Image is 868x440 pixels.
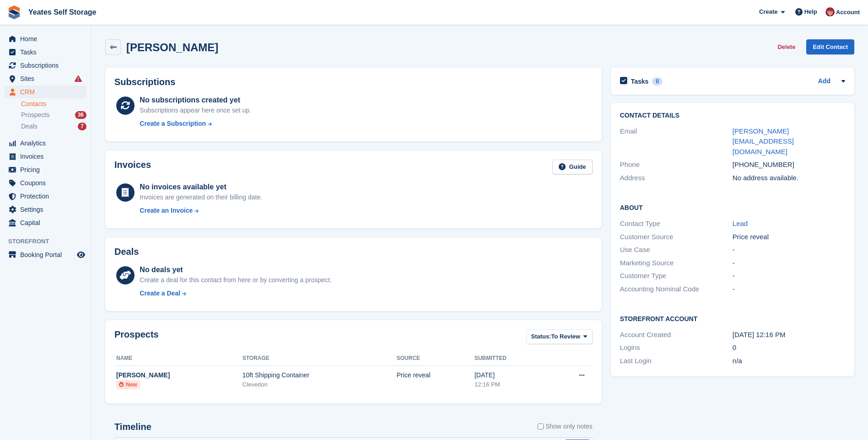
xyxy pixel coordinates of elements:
div: [PERSON_NAME] [116,370,243,380]
a: Lead [733,220,748,227]
span: To Review [551,332,580,341]
div: 0 [652,77,663,86]
a: Contacts [21,100,86,108]
div: - [733,271,845,281]
div: Email [620,126,733,157]
div: Contact Type [620,219,733,229]
img: Wendie Tanner [825,7,835,16]
span: Tasks [20,46,75,59]
div: Subscriptions appear here once set up. [140,106,251,115]
span: Account [836,8,860,17]
div: No deals yet [140,264,331,275]
a: [PERSON_NAME][EMAIL_ADDRESS][DOMAIN_NAME] [733,127,794,156]
h2: Prospects [114,329,159,346]
div: 10ft Shipping Container [243,370,397,380]
div: No address available. [733,173,845,183]
a: menu [5,203,86,216]
div: Invoices are generated on their billing date. [140,193,262,202]
a: menu [5,150,86,163]
h2: Timeline [114,422,151,432]
a: Preview store [75,249,86,260]
span: Status: [531,332,551,341]
a: menu [5,177,86,189]
a: menu [5,59,86,72]
span: Home [20,32,75,45]
div: Accounting Nominal Code [620,284,733,295]
th: Submitted [474,351,548,366]
div: No subscriptions created yet [140,95,251,106]
span: Protection [20,190,75,203]
span: Analytics [20,137,75,150]
div: Account Created [620,330,733,340]
span: Subscriptions [20,59,75,72]
h2: Tasks [631,77,649,86]
a: Edit Contact [806,39,854,54]
span: Sites [20,72,75,85]
div: 7 [78,123,86,130]
div: Create a Subscription [140,119,206,129]
span: CRM [20,86,75,98]
a: menu [5,86,86,98]
div: Use Case [620,245,733,255]
span: Coupons [20,177,75,189]
span: Prospects [21,111,49,119]
span: Booking Portal [20,248,75,261]
a: Create a Deal [140,289,331,298]
li: New [116,380,140,389]
a: Prospects 36 [21,110,86,120]
a: menu [5,72,86,85]
h2: Storefront Account [620,314,845,323]
a: Create a Subscription [140,119,251,129]
div: Logins [620,343,733,353]
span: Storefront [8,237,91,246]
h2: Deals [114,247,139,257]
button: Status: To Review [526,329,593,344]
div: Last Login [620,356,733,366]
a: menu [5,216,86,229]
div: Price reveal [733,232,845,242]
label: Show only notes [538,422,593,431]
span: Pricing [20,163,75,176]
div: Marketing Source [620,258,733,268]
div: - [733,258,845,268]
div: Customer Source [620,232,733,242]
div: - [733,284,845,295]
img: stora-icon-8386f47178a22dfd0bd8f6a31ec36ba5ce8667c1dd55bd0f319d3a0aa187defe.svg [7,5,21,19]
div: 0 [733,343,845,353]
a: Create an Invoice [140,206,262,215]
h2: Contact Details [620,112,845,119]
a: menu [5,248,86,261]
th: Source [397,351,474,366]
a: Guide [552,160,593,175]
a: Deals 7 [21,122,86,131]
div: Create an Invoice [140,206,193,215]
span: Deals [21,122,38,131]
h2: [PERSON_NAME] [126,41,218,54]
div: Create a Deal [140,289,180,298]
a: menu [5,32,86,45]
h2: About [620,203,845,212]
h2: Invoices [114,160,151,175]
span: Settings [20,203,75,216]
button: Delete [774,39,799,54]
i: Smart entry sync failures have occurred [75,75,82,82]
a: menu [5,137,86,150]
div: Address [620,173,733,183]
div: No invoices available yet [140,182,262,193]
div: Customer Type [620,271,733,281]
div: Price reveal [397,370,474,380]
div: Create a deal for this contact from here or by converting a prospect. [140,275,331,285]
div: Clevedon [243,380,397,389]
input: Show only notes [538,422,544,431]
div: [PHONE_NUMBER] [733,160,845,170]
a: menu [5,190,86,203]
a: menu [5,163,86,176]
span: Invoices [20,150,75,163]
span: Help [804,7,817,16]
span: Create [759,7,777,16]
h2: Subscriptions [114,77,593,87]
th: Storage [243,351,397,366]
th: Name [114,351,243,366]
a: Yeates Self Storage [25,5,100,20]
div: 36 [75,111,86,119]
